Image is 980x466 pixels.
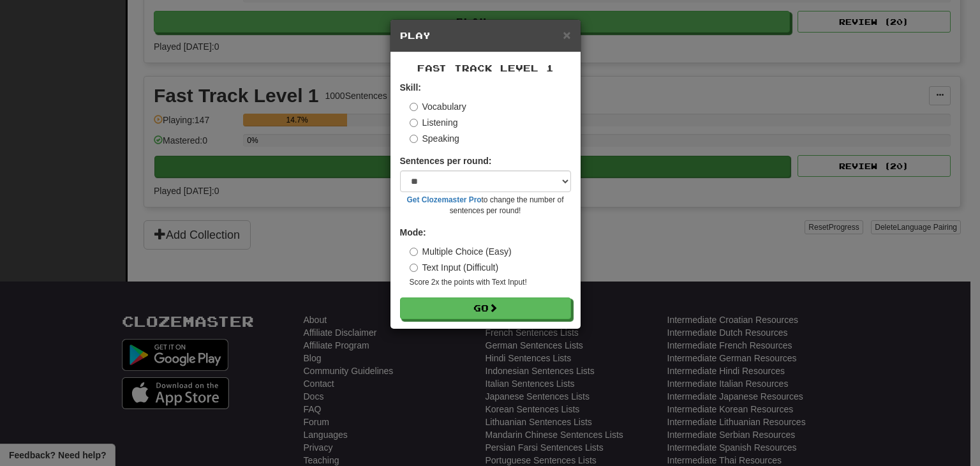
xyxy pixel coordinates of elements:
strong: Mode: [400,227,426,237]
h5: Play [400,29,571,42]
small: to change the number of sentences per round! [400,195,571,216]
strong: Skill: [400,82,421,93]
small: Score 2x the points with Text Input ! [410,277,571,288]
label: Multiple Choice (Easy) [410,245,512,258]
a: Get Clozemaster Pro [407,195,482,204]
input: Vocabulary [410,103,418,111]
label: Speaking [410,132,459,145]
label: Listening [410,116,458,129]
button: Close [563,28,570,41]
span: × [563,27,570,42]
input: Text Input (Difficult) [410,264,418,272]
label: Sentences per round: [400,154,492,167]
label: Vocabulary [410,100,466,113]
input: Listening [410,119,418,127]
span: Fast Track Level 1 [417,63,554,73]
input: Multiple Choice (Easy) [410,248,418,256]
label: Text Input (Difficult) [410,261,499,274]
button: Go [400,297,571,319]
input: Speaking [410,135,418,143]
